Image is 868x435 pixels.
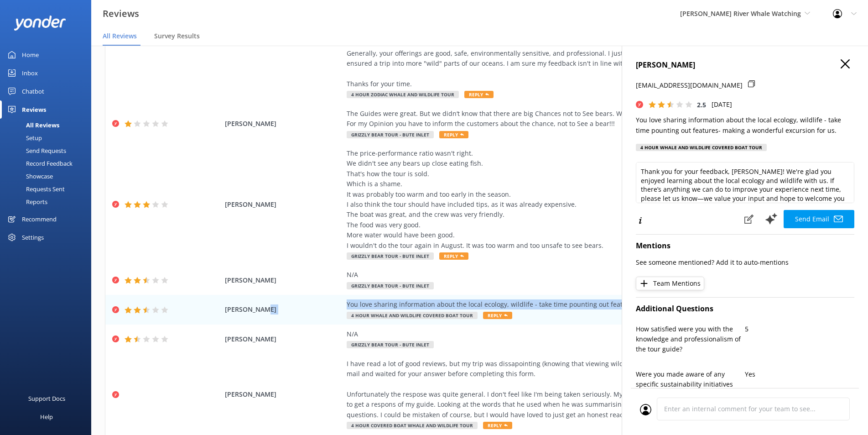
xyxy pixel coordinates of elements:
[225,199,342,210] span: [PERSON_NAME]
[464,91,494,98] span: Reply
[347,131,434,138] span: Grizzly Bear Tour - Bute Inlet
[841,59,850,69] button: Close
[5,131,42,144] div: Setup
[225,389,342,399] span: [PERSON_NAME]
[5,131,91,144] a: Setup
[5,157,73,170] div: Record Feedback
[745,369,855,379] p: Yes
[636,144,767,151] div: 4 Hour Whale and Wildlife Covered Boat Tour
[40,408,53,426] div: Help
[636,80,743,90] p: [EMAIL_ADDRESS][DOMAIN_NAME]
[636,369,745,430] p: Were you made aware of any specific sustainability initiatives during your tour? (e.g., Carbon Of...
[697,100,706,109] span: 2.5
[347,252,434,260] span: Grizzly Bear Tour - Bute Inlet
[225,275,342,285] span: [PERSON_NAME]
[745,324,855,334] p: 5
[5,170,91,183] a: Showcase
[22,46,39,64] div: Home
[14,16,66,31] img: yonder-white-logo.png
[5,195,91,208] a: Reports
[22,82,44,100] div: Chatbot
[439,252,468,260] span: Reply
[103,31,137,41] span: All Reviews
[347,422,478,429] span: 4 Hour Covered Boat Whale and Wildlife Tour
[154,31,200,41] span: Survey Results
[5,144,66,157] div: Send Requests
[22,100,46,119] div: Reviews
[636,115,854,136] p: You love sharing information about the local ecology, wildlife - take time pounting out features-...
[103,6,139,21] h3: Reviews
[28,389,65,408] div: Support Docs
[347,109,762,129] div: The Guides were great. But we didn‘t know that there are big Chances not to See bears. We wouldn‘...
[22,210,57,228] div: Recommend
[5,183,65,195] div: Requests Sent
[347,148,762,251] div: The price-performance ratio wasn't right. We didn't see any bears up close eating fish. That's ho...
[5,183,91,195] a: Requests Sent
[5,119,91,131] a: All Reviews
[347,282,434,289] span: Grizzly Bear Tour - Bute Inlet
[347,299,762,309] div: You love sharing information about the local ecology, wildlife - take time pounting out features-...
[5,170,53,183] div: Showcase
[439,131,468,138] span: Reply
[640,404,651,415] img: user_profile.svg
[680,9,801,18] span: [PERSON_NAME] River Whale Watching
[636,162,854,203] textarea: Thank you for your feedback, [PERSON_NAME]! We're glad you enjoyed learning about the local ecolo...
[636,240,854,252] h4: Mentions
[225,304,342,314] span: [PERSON_NAME]
[636,303,854,315] h4: Additional Questions
[784,210,854,228] button: Send Email
[347,329,762,339] div: N/A
[712,100,732,110] p: [DATE]
[225,119,342,129] span: [PERSON_NAME]
[5,144,91,157] a: Send Requests
[483,312,512,319] span: Reply
[636,257,854,267] p: See someone mentioned? Add it to auto-mentions
[347,312,478,319] span: 4 Hour Whale and Wildlife Covered Boat Tour
[483,422,512,429] span: Reply
[636,324,745,355] p: How satisfied were you with the knowledge and professionalism of the tour guide?
[347,270,762,280] div: N/A
[636,59,854,71] h4: [PERSON_NAME]
[347,341,434,348] span: Grizzly Bear Tour - Bute Inlet
[22,64,38,82] div: Inbox
[347,91,459,98] span: 4 Hour Zodiac Whale and Wildlife Tour
[22,228,44,246] div: Settings
[636,277,704,290] button: Team Mentions
[347,359,762,420] div: I have read a lot of good reviews, but my trip was dissapointing (knowing that viewing wildlife i...
[5,119,59,131] div: All Reviews
[5,195,47,208] div: Reports
[225,334,342,344] span: [PERSON_NAME]
[5,157,91,170] a: Record Feedback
